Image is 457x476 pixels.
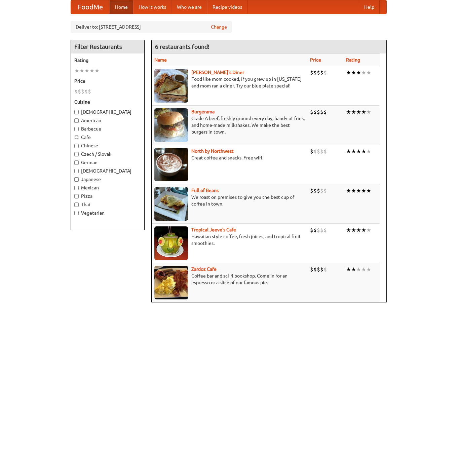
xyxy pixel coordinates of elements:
[74,194,79,198] input: Pizza
[154,154,305,161] p: Great coffee and snacks. Free wifi.
[366,148,371,155] li: ★
[74,78,141,84] h5: Price
[191,109,215,114] a: Burgerama
[313,266,317,273] li: $
[154,233,305,247] p: Hawaiian style coffee, fresh juices, and tropical fruit smoothies.
[346,108,351,116] li: ★
[310,226,313,234] li: $
[74,125,141,132] label: Barbecue
[154,115,305,135] p: Grade A beef, freshly ground every day, hand-cut fries, and home-made milkshakes. We make the bes...
[71,21,232,33] div: Deliver to: [STREET_ADDRESS]
[110,0,133,14] a: Home
[361,187,366,194] li: ★
[74,135,79,140] input: Cafe
[361,266,366,273] li: ★
[89,67,94,74] li: ★
[74,160,79,165] input: German
[317,69,320,76] li: $
[313,148,317,155] li: $
[74,117,141,124] label: American
[351,266,356,273] li: ★
[172,0,207,14] a: Who we are
[351,69,356,76] li: ★
[366,69,371,76] li: ★
[74,210,141,216] label: Vegetarian
[320,69,323,76] li: $
[317,226,320,234] li: $
[366,226,371,234] li: ★
[211,24,227,30] a: Change
[154,57,167,63] a: Name
[88,88,91,95] li: $
[94,67,100,74] li: ★
[366,266,371,273] li: ★
[154,194,305,207] p: We roast on premises to give you the best cup of coffee in town.
[351,226,356,234] li: ★
[346,69,351,76] li: ★
[310,148,313,155] li: $
[323,226,327,234] li: $
[356,148,361,155] li: ★
[74,118,79,123] input: American
[74,127,79,131] input: Barbecue
[74,110,79,114] input: [DEMOGRAPHIC_DATA]
[320,226,323,234] li: $
[154,108,188,142] img: burgerama.jpg
[154,69,188,103] img: sallys.jpg
[74,109,141,115] label: [DEMOGRAPHIC_DATA]
[84,67,89,74] li: ★
[154,187,188,221] img: beans.jpg
[71,40,144,53] h4: Filter Restaurants
[320,108,323,116] li: $
[361,69,366,76] li: ★
[346,266,351,273] li: ★
[74,201,141,208] label: Thai
[191,227,236,232] b: Tropical Jeeve's Cafe
[317,148,320,155] li: $
[366,108,371,116] li: ★
[78,88,81,95] li: $
[356,266,361,273] li: ★
[191,148,234,154] a: North by Northwest
[74,193,141,199] label: Pizza
[154,272,305,286] p: Coffee bar and sci-fi bookshop. Come in for an espresso or a slice of our famous pie.
[74,169,79,173] input: [DEMOGRAPHIC_DATA]
[154,226,188,260] img: jeeves.jpg
[74,134,141,141] label: Cafe
[74,159,141,166] label: German
[356,226,361,234] li: ★
[74,151,141,157] label: Czech / Slovak
[81,88,84,95] li: $
[313,69,317,76] li: $
[154,266,188,299] img: zardoz.jpg
[351,148,356,155] li: ★
[74,177,79,182] input: Japanese
[313,108,317,116] li: $
[310,187,313,194] li: $
[84,88,88,95] li: $
[154,76,305,89] p: Food like mom cooked, if you grew up in [US_STATE] and mom ran a diner. Try our blue plate special!
[359,0,380,14] a: Help
[207,0,247,14] a: Recipe videos
[361,226,366,234] li: ★
[323,266,327,273] li: $
[74,57,141,64] h5: Rating
[356,69,361,76] li: ★
[191,70,244,75] a: [PERSON_NAME]'s Diner
[361,148,366,155] li: ★
[323,187,327,194] li: $
[191,266,217,272] a: Zardoz Cafe
[351,108,356,116] li: ★
[323,69,327,76] li: $
[79,67,84,74] li: ★
[313,226,317,234] li: $
[154,148,188,181] img: north.jpg
[155,43,210,50] ng-pluralize: 6 restaurants found!
[317,187,320,194] li: $
[356,187,361,194] li: ★
[74,203,79,207] input: Thai
[71,0,110,14] a: FoodMe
